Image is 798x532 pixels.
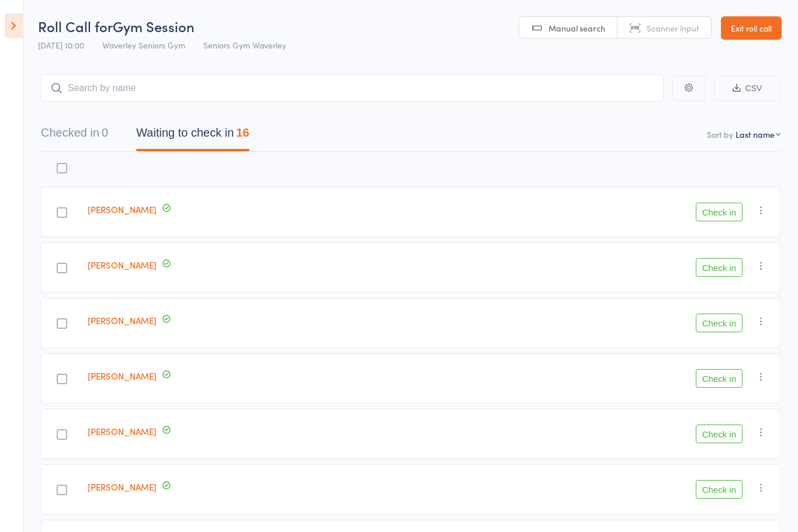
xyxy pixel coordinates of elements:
button: Check in [696,369,743,388]
span: Gym Session [113,16,195,36]
button: Check in [696,203,743,221]
div: 0 [102,126,108,139]
button: Check in [696,258,743,277]
button: Check in [696,480,743,499]
label: Sort by [707,128,733,140]
button: Checked in0 [41,120,108,151]
span: Manual search [549,22,605,34]
a: [PERSON_NAME] [88,481,157,493]
div: Last name [735,128,775,140]
span: Waverley Seniors Gym [102,39,185,51]
span: Scanner input [647,22,699,34]
a: [PERSON_NAME] [88,425,157,437]
button: Waiting to check in16 [136,120,249,151]
button: Check in [696,314,743,332]
a: [PERSON_NAME] [88,203,157,215]
input: Search by name [41,75,664,102]
span: [DATE] 10:00 [38,39,84,51]
span: Seniors Gym Waverley [203,39,286,51]
button: Check in [696,425,743,443]
a: [PERSON_NAME] [88,259,157,271]
button: CSV [714,76,780,101]
a: [PERSON_NAME] [88,314,157,326]
a: [PERSON_NAME] [88,370,157,382]
div: 16 [236,126,249,139]
span: Roll Call for [38,16,113,36]
a: Exit roll call [721,16,782,40]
